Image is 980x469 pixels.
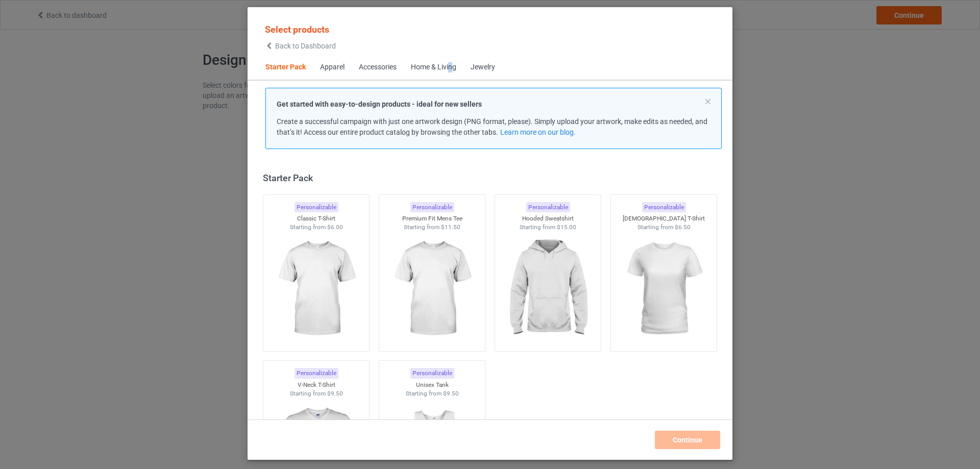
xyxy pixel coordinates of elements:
[271,232,362,346] img: regular.jpg
[675,224,691,231] span: $6.50
[441,224,460,231] span: $11.50
[258,55,313,80] span: Starter Pack
[327,224,343,231] span: $6.00
[611,223,717,232] div: Starting from
[263,214,370,223] div: Classic T-Shirt
[410,202,454,213] div: Personalizable
[263,381,370,389] div: V-Neck T-Shirt
[611,214,717,223] div: [DEMOGRAPHIC_DATA] T-Shirt
[277,117,707,136] span: Create a successful campaign with just one artwork design (PNG format, please). Simply upload you...
[295,368,338,379] div: Personalizable
[495,214,601,223] div: Hooded Sweatshirt
[495,223,601,232] div: Starting from
[502,232,594,346] img: regular.jpg
[263,223,370,232] div: Starting from
[379,214,485,223] div: Premium Fit Mens Tee
[265,24,329,35] span: Select products
[557,224,576,231] span: $15.00
[263,389,370,398] div: Starting from
[642,202,686,213] div: Personalizable
[295,202,338,213] div: Personalizable
[526,202,570,213] div: Personalizable
[471,62,495,72] div: Jewelry
[320,62,345,72] div: Apparel
[618,232,709,346] img: regular.jpg
[410,368,454,379] div: Personalizable
[386,232,478,346] img: regular.jpg
[277,100,482,108] strong: Get started with easy-to-design products - ideal for new sellers
[275,42,336,50] span: Back to Dashboard
[411,62,456,72] div: Home & Living
[263,172,722,184] div: Starter Pack
[443,390,459,397] span: $9.50
[379,223,485,232] div: Starting from
[500,128,576,136] a: Learn more on our blog.
[327,390,343,397] span: $9.50
[379,389,485,398] div: Starting from
[359,62,397,72] div: Accessories
[379,381,485,389] div: Unisex Tank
